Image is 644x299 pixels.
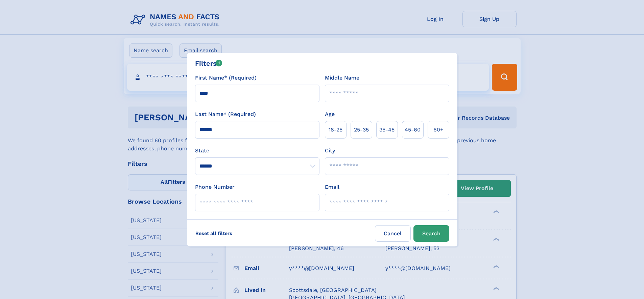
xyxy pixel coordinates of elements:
span: 18‑25 [329,126,342,134]
span: 35‑45 [379,126,395,134]
div: Filters [195,58,222,68]
label: Phone Number [195,183,235,191]
span: 60+ [433,126,444,134]
label: First Name* (Required) [195,74,257,82]
label: City [325,147,335,155]
label: Email [325,183,339,191]
label: Middle Name [325,74,359,82]
label: Age [325,110,335,118]
label: State [195,147,319,155]
label: Cancel [375,225,411,242]
button: Search [413,225,449,242]
label: Reset all filters [191,225,237,241]
span: 45‑60 [405,126,421,134]
label: Last Name* (Required) [195,110,256,118]
span: 25‑35 [354,126,369,134]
